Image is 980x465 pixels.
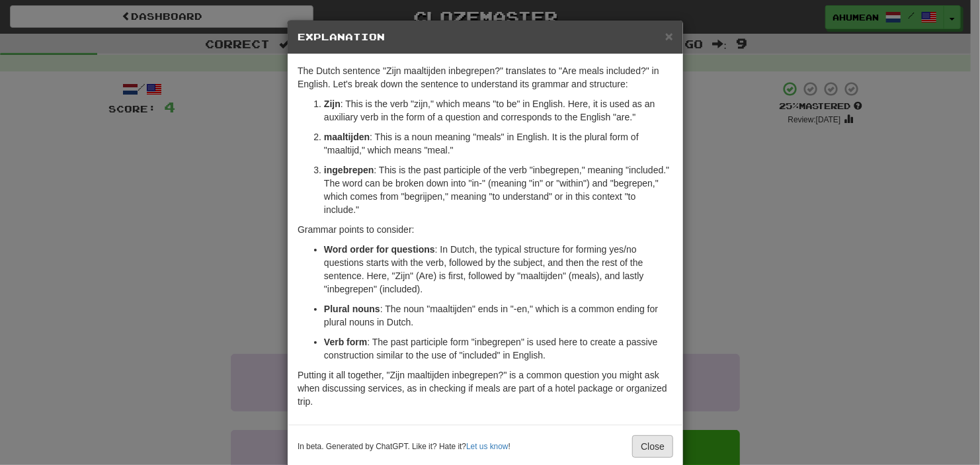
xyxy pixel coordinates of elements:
[324,337,367,347] strong: Verb form
[665,28,673,44] span: ×
[324,99,341,109] strong: Zijn
[324,302,673,329] p: : The noun "maaltijden" ends in "-en," which is a common ending for plural nouns in Dutch.
[298,441,510,452] small: In beta. Generated by ChatGPT. Like it? Hate it? !
[324,335,673,362] p: : The past participle form "inbegrepen" is used here to create a passive construction similar to ...
[298,30,673,44] h5: Explanation
[665,29,673,43] button: Close
[298,368,673,408] p: Putting it all together, "Zijn maaltijden inbegrepen?" is a common question you might ask when di...
[324,130,673,157] p: : This is a noun meaning "meals" in English. It is the plural form of "maaltijd," which means "me...
[324,243,673,296] p: : In Dutch, the typical structure for forming yes/no questions starts with the verb, followed by ...
[324,132,370,142] strong: maaltijden
[466,442,508,451] a: Let us know
[324,165,374,175] strong: ingebrepen
[324,304,380,314] strong: Plural nouns
[298,64,673,91] p: The Dutch sentence "Zijn maaltijden inbegrepen?" translates to "Are meals included?" in English. ...
[324,163,673,216] p: : This is the past participle of the verb "inbegrepen," meaning "included." The word can be broke...
[298,223,673,236] p: Grammar points to consider:
[324,97,673,124] p: : This is the verb "zijn," which means "to be" in English. Here, it is used as an auxiliary verb ...
[324,244,435,255] strong: Word order for questions
[632,435,673,458] button: Close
